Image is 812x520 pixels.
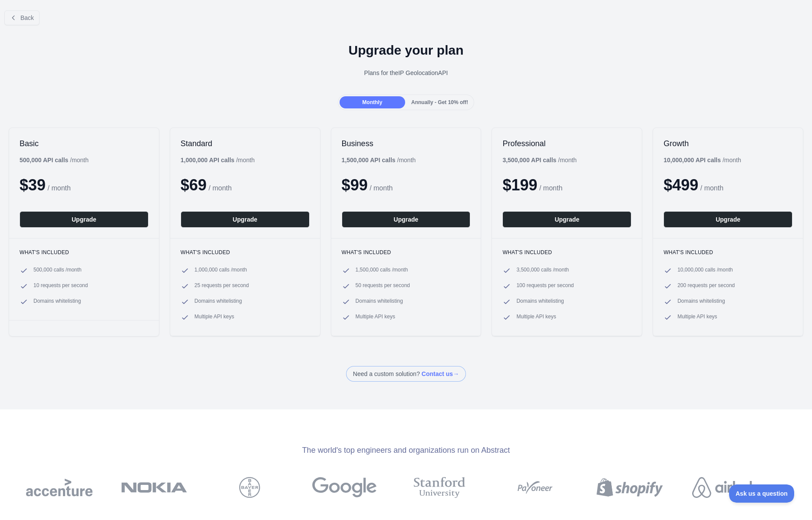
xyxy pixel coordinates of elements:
h2: Business [342,138,471,149]
iframe: Toggle Customer Support [729,484,795,503]
b: 3,500,000 API calls [502,157,556,164]
span: $ 199 [502,176,537,194]
b: 1,500,000 API calls [342,157,396,164]
span: $ 99 [342,176,368,194]
div: / month [342,156,416,164]
div: / month [502,156,577,164]
h2: Professional [502,138,631,149]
